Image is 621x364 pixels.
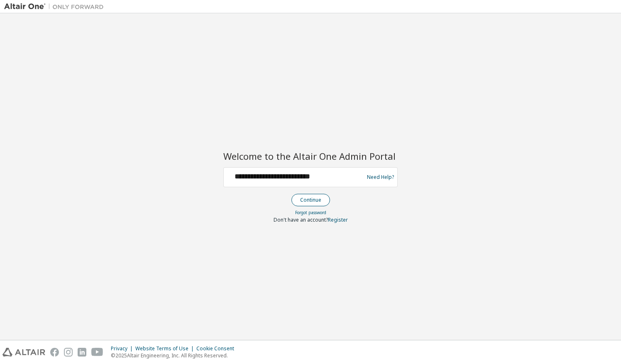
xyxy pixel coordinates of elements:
[78,348,86,357] img: linkedin.svg
[64,348,73,357] img: instagram.svg
[223,150,398,162] h2: Welcome to the Altair One Admin Portal
[274,216,328,223] span: Don't have an account?
[91,348,103,357] img: youtube.svg
[328,216,348,223] a: Register
[295,210,326,215] a: Forgot password
[291,194,330,206] button: Continue
[111,345,135,352] div: Privacy
[135,345,196,352] div: Website Terms of Use
[4,2,108,11] img: Altair One
[196,345,239,352] div: Cookie Consent
[111,352,239,359] p: © 2025 Altair Engineering, Inc. All Rights Reserved.
[50,348,59,357] img: facebook.svg
[2,348,45,357] img: altair_logo.svg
